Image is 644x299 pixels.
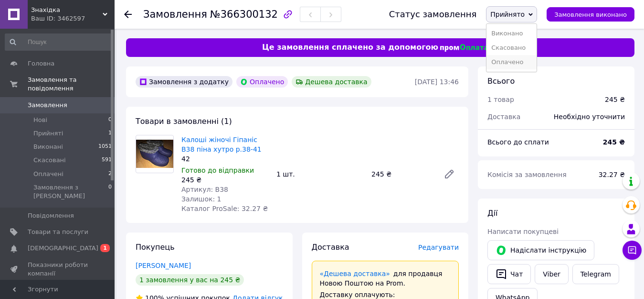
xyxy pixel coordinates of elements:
[210,9,278,20] span: №366300132
[33,116,47,124] span: Нові
[181,166,254,174] span: Готово до відправки
[487,138,549,146] span: Всього до сплати
[28,101,67,110] span: Замовлення
[136,140,173,168] img: Калоші жіночі Гіпаніс В38 піна хутро р.38-41
[181,186,228,193] span: Артикул: В38
[605,95,625,104] div: 245 ₴
[98,143,112,151] span: 1051
[487,209,497,218] span: Дії
[623,241,642,260] button: Чат з покупцем
[603,138,625,146] b: 245 ₴
[262,42,438,53] span: Це замовлення сплачено за допомогою
[535,264,568,284] a: Viber
[415,78,459,86] time: [DATE] 13:46
[292,76,371,88] div: Дешева доставка
[28,59,54,68] span: Головна
[389,10,477,19] div: Статус замовлення
[572,264,619,284] a: Telegram
[108,129,112,138] span: 1
[100,244,110,252] span: 1
[418,244,459,251] span: Редагувати
[599,171,625,178] span: 32.27 ₴
[320,270,390,277] a: «Дешева доставка»
[487,240,594,260] button: Надіслати інструкцію
[108,170,112,178] span: 2
[136,117,232,126] span: Товари в замовленні (1)
[31,14,115,23] div: Ваш ID: 3462597
[181,154,269,164] div: 42
[312,243,349,252] span: Доставка
[181,136,262,153] a: Калоші жіночі Гіпаніс В38 піна хутро р.38-41
[33,143,63,151] span: Виконані
[5,33,113,51] input: Пошук
[28,211,74,220] span: Повідомлення
[181,205,268,212] span: Каталог ProSale: 32.27 ₴
[31,6,103,14] span: Знахідка
[490,11,525,18] span: Прийнято
[33,183,108,200] span: Замовлення з [PERSON_NAME]
[143,9,207,20] span: Замовлення
[28,76,115,93] span: Замовлення та повідомлення
[33,170,63,178] span: Оплачені
[33,129,63,138] span: Прийняті
[236,76,288,88] div: Оплачено
[487,96,514,103] span: 1 товар
[28,228,88,236] span: Товари та послуги
[487,171,567,178] span: Комісія за замовлення
[548,106,631,127] div: Необхідно уточнити
[368,167,436,181] div: 245 ₴
[320,269,451,288] div: для продавця Новою Поштою на Prom.
[486,41,537,55] li: Скасовано
[108,183,112,200] span: 0
[136,262,191,269] a: [PERSON_NAME]
[487,113,520,121] span: Доставка
[102,156,112,165] span: 591
[486,26,537,41] li: Виконано
[33,156,66,165] span: Скасовані
[487,77,515,86] span: Всього
[124,10,132,19] div: Повернутися назад
[181,175,269,185] div: 245 ₴
[487,228,559,235] span: Написати покупцеві
[108,116,112,124] span: 0
[486,55,537,69] li: Оплачено
[547,7,634,22] button: Замовлення виконано
[181,195,222,203] span: Залишок: 1
[487,264,531,284] button: Чат
[28,261,88,278] span: Показники роботи компанії
[273,167,368,181] div: 1 шт.
[554,11,627,18] span: Замовлення виконано
[28,244,98,253] span: [DEMOGRAPHIC_DATA]
[440,165,459,184] a: Редагувати
[136,76,232,88] div: Замовлення з додатку
[136,274,244,286] div: 1 замовлення у вас на 245 ₴
[136,243,175,252] span: Покупець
